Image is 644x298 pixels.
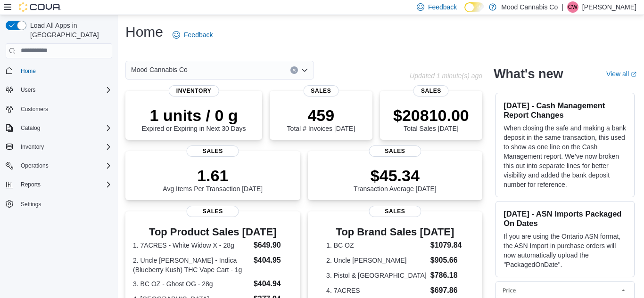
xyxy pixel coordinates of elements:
[2,121,116,135] button: Catalog
[631,72,636,77] svg: External link
[287,106,355,125] p: 459
[494,66,563,81] h2: What's new
[17,84,39,96] button: Users
[125,23,163,41] h1: Home
[430,285,464,296] dd: $697.86
[17,141,48,153] button: Inventory
[17,179,44,190] button: Reports
[17,141,112,153] span: Inventory
[254,240,293,251] dd: $649.90
[21,201,41,208] span: Settings
[326,241,427,250] dt: 1. BC OZ
[17,198,112,209] span: Settings
[254,255,293,266] dd: $404.95
[287,106,355,132] div: Total # Invoices [DATE]
[430,270,464,281] dd: $786.18
[326,286,427,295] dt: 4. 7ACRES
[133,241,250,250] dt: 1. 7ACRES - White Widow X - 28g
[19,2,61,12] img: Cova
[501,1,558,13] p: Mood Cannabis Co
[568,1,578,13] span: CW
[393,106,469,125] p: $20810.00
[413,85,449,97] span: Sales
[17,160,112,171] span: Operations
[301,66,308,74] button: Open list of options
[163,166,263,193] div: Avg Items Per Transaction [DATE]
[17,65,112,77] span: Home
[504,209,627,228] h3: [DATE] - ASN Imports Packaged On Dates
[142,106,246,132] div: Expired or Expiring in Next 30 Days
[393,106,469,132] div: Total Sales [DATE]
[504,123,627,189] p: When closing the safe and making a bank deposit in the same transaction, this used to show as one...
[464,2,484,12] input: Dark Mode
[326,271,427,280] dt: 3. Pistol & [GEOGRAPHIC_DATA]
[2,197,116,210] button: Settings
[6,60,112,235] nav: Complex example
[21,143,44,151] span: Inventory
[303,85,339,97] span: Sales
[504,101,627,120] h3: [DATE] - Cash Management Report Changes
[369,145,421,157] span: Sales
[21,86,35,94] span: Users
[142,106,246,125] p: 1 units / 0 g
[410,72,482,80] p: Updated 1 minute(s) ago
[326,226,464,238] h3: Top Brand Sales [DATE]
[290,66,298,74] button: Clear input
[17,104,52,115] a: Customers
[131,64,188,75] span: Mood Cannabis Co
[184,30,213,40] span: Feedback
[2,102,116,116] button: Customers
[133,226,293,238] h3: Top Product Sales [DATE]
[169,25,216,44] a: Feedback
[606,70,636,78] a: View allExternal link
[326,256,427,265] dt: 2. Uncle [PERSON_NAME]
[369,206,421,217] span: Sales
[17,122,112,134] span: Catalog
[21,124,40,132] span: Catalog
[561,1,563,13] p: |
[17,199,45,210] a: Settings
[504,232,627,269] p: If you are using the Ontario ASN format, the ASN Import in purchase orders will now automatically...
[21,162,49,169] span: Operations
[187,206,239,217] span: Sales
[169,85,219,97] span: Inventory
[2,83,116,97] button: Users
[430,240,464,251] dd: $1079.84
[163,166,263,185] p: 1.61
[133,256,250,274] dt: 2. Uncle [PERSON_NAME] - Indica (Blueberry Kush) THC Vape Cart - 1g
[254,278,293,290] dd: $404.94
[2,178,116,191] button: Reports
[17,84,112,96] span: Users
[133,279,250,289] dt: 3. BC OZ - Ghost OG - 28g
[17,122,44,134] button: Catalog
[428,2,457,12] span: Feedback
[2,140,116,153] button: Inventory
[21,67,36,75] span: Home
[2,159,116,172] button: Operations
[17,103,112,115] span: Customers
[17,160,52,171] button: Operations
[187,145,239,157] span: Sales
[17,179,112,190] span: Reports
[26,21,112,40] span: Load All Apps in [GEOGRAPHIC_DATA]
[582,1,636,13] p: [PERSON_NAME]
[354,166,437,185] p: $45.34
[21,105,48,113] span: Customers
[430,255,464,266] dd: $905.66
[21,181,41,188] span: Reports
[354,166,437,193] div: Transaction Average [DATE]
[567,1,578,13] div: Cory Waldron
[17,65,40,77] a: Home
[2,64,116,78] button: Home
